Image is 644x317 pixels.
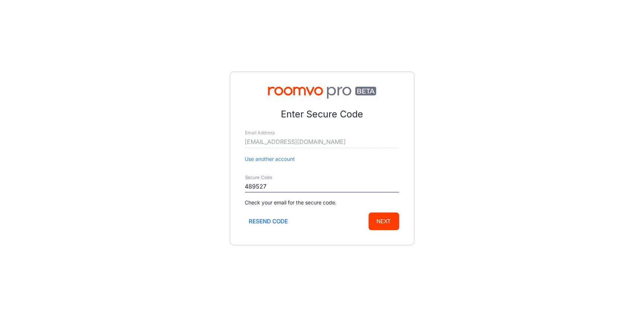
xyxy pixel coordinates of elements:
label: Secure Code [245,175,272,181]
button: Use another account [245,155,295,163]
p: Enter Secure Code [245,107,399,121]
button: Next [369,213,399,230]
button: Resend code [245,213,292,230]
img: Roomvo PRO Beta [245,87,399,99]
input: Enter secure code [245,181,399,193]
label: Email Address [245,130,275,136]
p: Check your email for the secure code. [245,199,399,207]
input: myname@example.com [245,136,399,148]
